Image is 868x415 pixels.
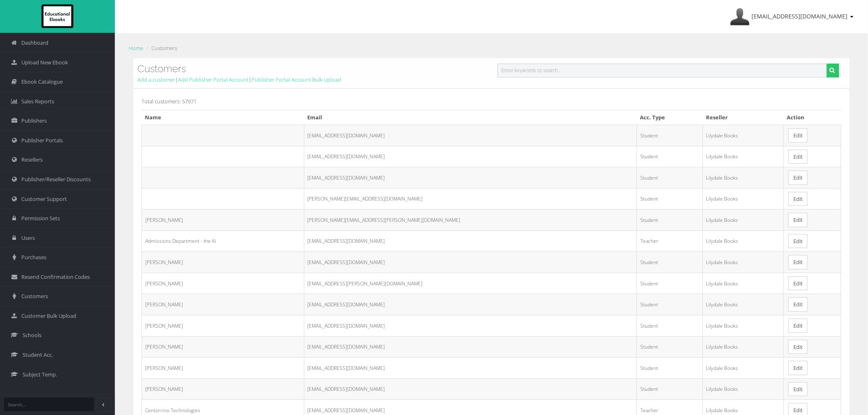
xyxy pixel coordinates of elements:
[21,195,67,203] span: Customer Support
[703,146,784,167] td: Lilydale Books
[304,252,637,273] td: [EMAIL_ADDRESS][DOMAIN_NAME]
[703,358,784,379] td: Lilydale Books
[304,230,637,252] td: [EMAIL_ADDRESS][DOMAIN_NAME]
[304,210,637,231] td: [PERSON_NAME][EMAIL_ADDRESS][PERSON_NAME][DOMAIN_NAME]
[304,294,637,315] td: [EMAIL_ADDRESS][DOMAIN_NAME]
[21,137,63,144] span: Publisher Portals
[703,125,784,146] td: Lilydale Books
[142,210,304,231] td: [PERSON_NAME]
[788,171,808,185] a: Edit
[142,97,841,106] p: Total customers: 57971
[21,39,48,47] span: Dashboard
[788,276,808,291] a: Edit
[304,167,637,189] td: [EMAIL_ADDRESS][DOMAIN_NAME]
[304,336,637,358] td: [EMAIL_ADDRESS][DOMAIN_NAME]
[21,273,90,281] span: Resend Confirmation Codes
[788,319,808,333] a: Edit
[703,252,784,273] td: Lilydale Books
[637,230,703,252] td: Teacher
[304,146,637,167] td: [EMAIL_ADDRESS][DOMAIN_NAME]
[637,188,703,210] td: Student
[304,315,637,337] td: [EMAIL_ADDRESS][DOMAIN_NAME]
[21,292,48,300] span: Customers
[788,340,808,354] a: Edit
[129,44,143,52] a: Home
[637,294,703,315] td: Student
[637,252,703,273] td: Student
[21,312,76,320] span: Customer Bulk Upload
[788,128,808,143] a: Edit
[703,273,784,294] td: Lilydale Books
[637,315,703,337] td: Student
[752,12,848,20] span: [EMAIL_ADDRESS][DOMAIN_NAME]
[304,358,637,379] td: [EMAIL_ADDRESS][DOMAIN_NAME]
[4,398,94,411] input: Search...
[788,213,808,227] a: Edit
[21,214,60,222] span: Permission Sets
[142,336,304,358] td: [PERSON_NAME]
[142,358,304,379] td: [PERSON_NAME]
[142,294,304,315] td: [PERSON_NAME]
[703,167,784,189] td: Lilydale Books
[142,315,304,337] td: [PERSON_NAME]
[21,176,91,183] span: Publisher/Reseller Discounts
[21,78,63,86] span: Ebook Catalogue
[637,110,703,125] th: Acc. Type
[142,273,304,294] td: [PERSON_NAME]
[637,125,703,146] td: Student
[23,331,41,339] span: Schools
[637,210,703,231] td: Student
[637,379,703,400] td: Student
[788,192,808,206] a: Edit
[788,150,808,164] a: Edit
[23,351,53,359] span: Student Acc.
[23,371,57,379] span: Subject Temp.
[304,188,637,210] td: [PERSON_NAME][EMAIL_ADDRESS][DOMAIN_NAME]
[21,59,68,66] span: Upload New Ebook
[142,379,304,400] td: [PERSON_NAME]
[21,234,35,242] span: Users
[498,64,827,78] input: Enter keywords to search...
[637,273,703,294] td: Student
[788,297,808,312] a: Edit
[637,146,703,167] td: Student
[304,125,637,146] td: [EMAIL_ADDRESS][DOMAIN_NAME]
[137,64,845,74] h3: Customers
[137,75,845,84] div: | |
[788,234,808,249] a: Edit
[703,379,784,400] td: Lilydale Books
[251,76,341,83] a: Publisher Portal Account Bulk Upload
[21,117,47,125] span: Publishers
[178,76,249,83] a: Add Publisher Portal Account
[21,253,46,261] span: Purchases
[21,156,43,164] span: Resellers
[788,255,808,269] a: Edit
[304,379,637,400] td: [EMAIL_ADDRESS][DOMAIN_NAME]
[730,7,750,27] img: Avatar
[784,110,841,125] th: Action
[21,98,54,105] span: Sales Reports
[703,188,784,210] td: Lilydale Books
[142,252,304,273] td: [PERSON_NAME]
[137,76,175,83] a: Add a customer
[703,294,784,315] td: Lilydale Books
[142,110,304,125] th: Name
[788,382,808,397] a: Edit
[304,273,637,294] td: [EMAIL_ADDRESS][PERSON_NAME][DOMAIN_NAME]
[703,315,784,337] td: Lilydale Books
[637,358,703,379] td: Student
[144,44,177,52] li: Customers
[703,110,784,125] th: Reseller
[788,361,808,375] a: Edit
[304,110,637,125] th: Email
[637,336,703,358] td: Student
[703,336,784,358] td: Lilydale Books
[637,167,703,189] td: Student
[142,230,304,252] td: Admissions Department - the Ki
[703,210,784,231] td: Lilydale Books
[703,230,784,252] td: Lilydale Books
